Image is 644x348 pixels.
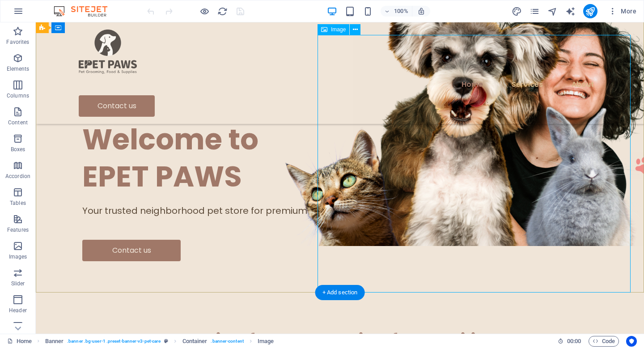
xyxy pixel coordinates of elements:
i: Design (Ctrl+Alt+Y) [512,6,522,17]
button: publish [583,4,597,18]
i: This element is a customizable preset [164,339,168,344]
span: : [573,338,575,344]
button: navigator [547,6,558,17]
img: Editor Logo [51,6,119,17]
i: Navigator [547,6,558,17]
span: Click to select. Double-click to edit [258,336,274,347]
span: . banner .bg-user-1 .preset-banner-v3-pet-care [67,336,161,347]
nav: breadcrumb [45,336,274,347]
span: Click to select. Double-click to edit [182,336,208,347]
span: Code [593,336,615,347]
button: design [512,6,522,17]
p: Features [7,226,29,233]
p: Header [9,307,27,314]
a: Click to cancel selection. Double-click to open Pages [7,336,32,347]
p: Elements [7,65,30,72]
span: Click to select. Double-click to edit [45,336,64,347]
button: text_generator [565,6,576,17]
p: Content [8,119,28,126]
button: Code [589,336,619,347]
span: 00 00 [567,336,581,347]
p: Columns [7,92,29,99]
p: Boxes [11,146,25,153]
i: Reload page [217,6,228,17]
div: + Add section [315,285,365,300]
button: reload [217,6,228,17]
span: . banner-content [211,336,243,347]
p: Favorites [6,38,29,46]
span: More [608,7,636,16]
i: Pages (Ctrl+Alt+S) [530,6,540,17]
button: Click here to leave preview mode and continue editing [199,6,210,17]
span: Image [331,27,346,32]
button: pages [530,6,540,17]
button: Usercentrics [626,336,637,347]
h6: 100% [394,6,408,17]
i: AI Writer [565,6,576,17]
p: Accordion [5,173,30,180]
p: Images [9,253,27,260]
p: Tables [10,199,26,207]
button: More [605,4,640,18]
i: Publish [585,6,595,17]
p: Slider [11,280,25,287]
i: On resize automatically adjust zoom level to fit chosen device. [417,7,425,15]
button: 100% [381,6,412,17]
h6: Session time [558,336,581,347]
